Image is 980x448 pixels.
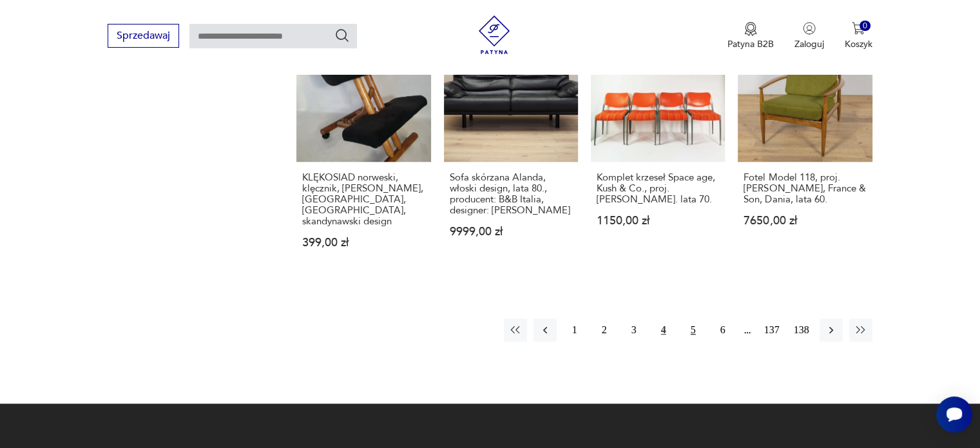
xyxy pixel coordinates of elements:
h3: Fotel Model 118, proj. [PERSON_NAME], France & Son, Dania, lata 60. [744,172,866,205]
a: KlasykFotel Model 118, proj. Grete Jalk, France & Son, Dania, lata 60.Fotel Model 118, proj. [PER... [738,28,872,273]
button: 5 [682,318,705,342]
img: Patyna - sklep z meblami i dekoracjami vintage [475,15,514,54]
img: Ikona medalu [744,22,757,36]
a: Ikona medaluPatyna B2B [727,22,774,50]
img: Ikona koszyka [852,22,865,35]
button: 4 [652,318,675,342]
p: Patyna B2B [727,38,774,50]
button: 3 [622,318,646,342]
h3: Komplet krzeseł Space age, Kush & Co., proj. [PERSON_NAME]. lata 70. [597,172,719,205]
a: KlasykKomplet krzeseł Space age, Kush & Co., proj. Prof. Hans Ell. lata 70.Komplet krzeseł Space ... [591,28,725,273]
button: 1 [563,318,586,342]
img: Ikonka użytkownika [803,22,816,35]
button: 2 [593,318,616,342]
a: KlasykKLĘKOSIAD norweski, klęcznik, PETER OPSVIK, STOKKE, Norwegia, skandynawski designKLĘKOSIAD ... [296,28,430,273]
h3: KLĘKOSIAD norweski, klęcznik, [PERSON_NAME], [GEOGRAPHIC_DATA], [GEOGRAPHIC_DATA], skandynawski d... [302,172,425,227]
h3: Sofa skórzana Alanda, włoski design, lata 80., producent: B&B Italia, designer: [PERSON_NAME] [450,172,572,216]
a: Sprzedawaj [108,32,179,41]
button: Zaloguj [794,22,824,50]
div: 0 [860,21,870,32]
p: 9999,00 zł [450,226,572,237]
button: Sprzedawaj [108,24,179,48]
p: 399,00 zł [302,237,425,248]
button: Patyna B2B [727,22,774,50]
iframe: Smartsupp widget button [936,396,972,433]
p: Zaloguj [794,38,824,50]
p: Koszyk [845,38,872,50]
p: 1150,00 zł [597,215,719,226]
button: 138 [790,318,813,342]
button: 0Koszyk [845,22,872,50]
p: 7650,00 zł [744,215,866,226]
button: Szukaj [334,28,350,43]
button: 137 [760,318,783,342]
a: KlasykSofa skórzana Alanda, włoski design, lata 80., producent: B&B Italia, designer: Paolo PivaS... [444,28,578,273]
button: 6 [711,318,735,342]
